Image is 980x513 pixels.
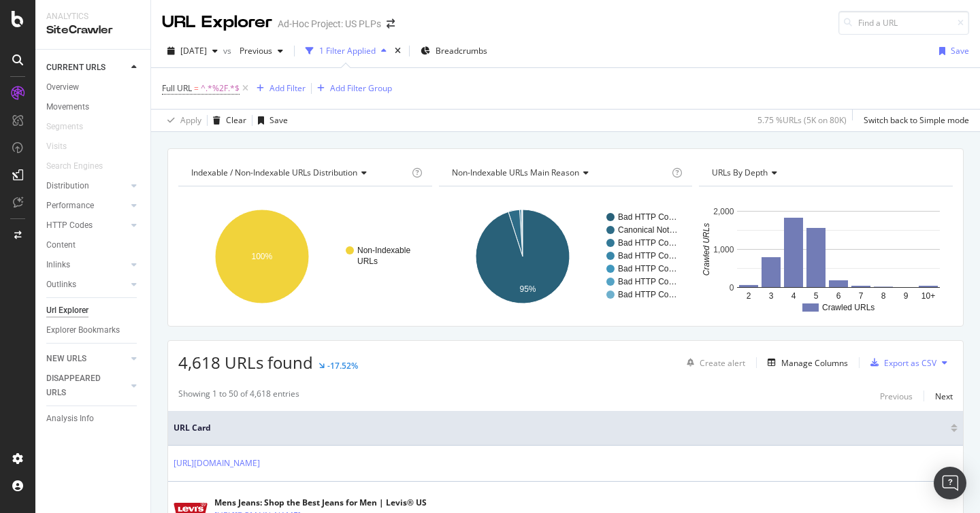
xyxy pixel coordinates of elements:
a: Inlinks [46,258,127,272]
a: Movements [46,100,141,114]
span: Previous [234,45,272,56]
button: Apply [162,110,201,131]
div: Movements [46,100,89,114]
button: Save [252,110,288,131]
div: Ad-Hoc Project: US PLPs [278,17,381,31]
text: Canonical Not… [618,225,677,235]
h4: URLs by Depth [709,162,941,184]
div: Add Filter [269,82,306,94]
div: -17.52% [327,360,358,371]
button: Add Filter [251,80,306,97]
div: Create alert [700,357,745,369]
span: Breadcrumbs [436,45,487,56]
svg: A chart. [699,197,953,316]
div: Save [269,114,288,126]
div: Url Explorer [46,303,88,318]
a: Outlinks [46,278,127,292]
text: Non-Indexable [357,246,410,255]
a: NEW URLS [46,352,127,366]
text: Bad HTTP Co… [618,212,676,222]
div: Outlinks [46,278,76,292]
div: Analytics [46,11,140,22]
div: arrow-right-arrow-left [387,19,395,29]
button: [DATE] [162,40,223,62]
div: times [392,44,404,58]
span: Full URL [162,82,192,94]
text: Crawled URLs [822,303,875,312]
div: Export as CSV [884,357,936,369]
text: Bad HTTP Co… [618,238,676,248]
a: Analysis Info [46,412,141,426]
a: Distribution [46,179,127,193]
h4: Non-Indexable URLs Main Reason [449,162,670,184]
text: 8 [881,291,886,301]
a: Visits [46,139,80,154]
text: 3 [769,291,774,301]
text: Bad HTTP Co… [618,290,676,299]
span: URLs by Depth [712,167,768,178]
h4: Indexable / Non-Indexable URLs Distribution [189,162,409,184]
button: Export as CSV [865,352,936,374]
button: Create alert [681,352,745,374]
div: Performance [46,199,94,213]
button: Next [935,388,953,404]
div: Search Engines [46,159,103,173]
div: Explorer Bookmarks [46,323,120,337]
div: Segments [46,120,83,134]
text: 10+ [921,291,935,301]
div: CURRENT URLS [46,61,105,75]
button: Breadcrumbs [415,40,493,62]
button: Previous [880,388,913,404]
span: Indexable / Non-Indexable URLs distribution [191,167,357,178]
a: Overview [46,80,141,95]
text: 5 [814,291,819,301]
div: Overview [46,80,79,95]
text: Crawled URLs [702,223,711,276]
div: NEW URLS [46,352,86,366]
div: Analysis Info [46,412,94,426]
button: Previous [234,40,289,62]
div: Visits [46,139,67,154]
text: URLs [357,256,378,266]
a: Url Explorer [46,303,141,318]
div: URL Explorer [162,11,272,34]
div: Content [46,238,76,252]
text: 2,000 [714,207,734,216]
text: 2 [747,291,751,301]
a: Content [46,238,141,252]
text: 95% [519,284,536,294]
div: Previous [880,391,913,402]
text: Bad HTTP Co… [618,277,676,286]
span: Non-Indexable URLs Main Reason [452,167,579,178]
div: DISAPPEARED URLS [46,371,115,400]
button: 1 Filter Applied [300,40,392,62]
span: 2025 Sep. 8th [180,45,207,56]
div: Next [935,391,953,402]
button: Manage Columns [762,354,848,371]
div: Add Filter Group [330,82,392,94]
div: SiteCrawler [46,22,140,38]
button: Clear [208,110,246,131]
div: Distribution [46,179,89,193]
div: Switch back to Simple mode [864,114,969,126]
a: [URL][DOMAIN_NAME] [174,457,260,470]
div: Save [951,45,969,56]
div: Inlinks [46,258,70,272]
span: 4,618 URLs found [178,351,313,374]
svg: A chart. [439,197,693,316]
span: URL Card [174,422,947,434]
input: Find a URL [838,11,969,35]
div: Open Intercom Messenger [934,467,966,499]
text: 1,000 [714,245,734,254]
text: 0 [730,283,734,293]
a: DISAPPEARED URLS [46,371,127,400]
span: vs [223,45,234,56]
text: 100% [252,252,273,261]
a: Search Engines [46,159,116,173]
svg: A chart. [178,197,432,316]
div: HTTP Codes [46,218,93,233]
a: Performance [46,199,127,213]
